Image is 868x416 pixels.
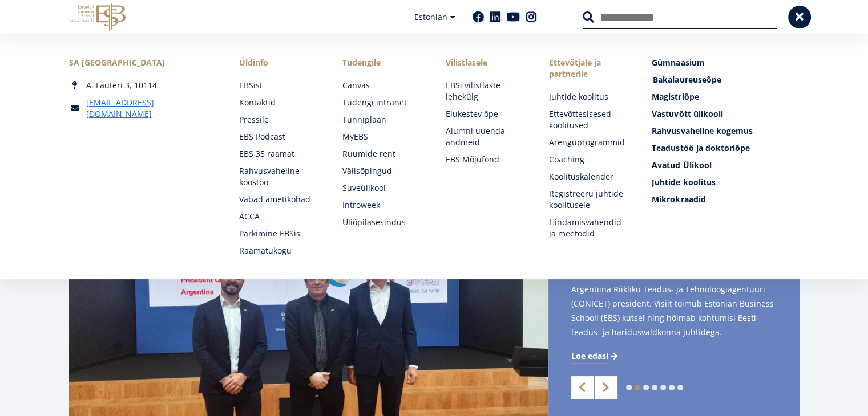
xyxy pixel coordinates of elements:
[571,350,608,362] span: Loe edasi
[239,114,320,125] a: Pressile
[342,199,423,211] a: Introweek
[643,385,649,390] a: 3
[473,11,484,23] a: Facebook
[342,131,423,142] a: MyEBS
[652,125,752,136] span: Rahvusvaheline kogemus
[652,160,799,171] a: Avatud Ülikool
[652,142,749,153] span: Teadustöö ja doktoriõpe
[239,194,320,205] a: Vabad ametikohad
[548,57,629,80] span: Ettevõtjale ja partnerile
[548,154,629,165] a: Coaching
[652,194,799,205] a: Mikrokraadid
[677,385,683,390] a: 7
[526,11,537,23] a: Instagram
[239,211,320,222] a: ACCA
[548,217,629,239] a: Hindamisvahendid ja meetodid
[239,97,320,108] a: Kontaktid
[548,108,629,131] a: Ettevõttesisesed koolitused
[652,160,711,170] span: Avatud Ülikool
[653,74,800,85] a: Bakalaureuseõpe
[69,80,216,91] div: A. Lauteri 3, 10114
[652,91,799,103] a: Magistriõpe
[239,57,320,68] span: Üldinfo
[445,108,526,120] a: Elukestev õpe
[548,137,629,148] a: Arenguprogrammid
[239,245,320,256] a: Raamatukogu
[652,142,799,154] a: Teadustöö ja doktoriõpe
[342,148,423,160] a: Ruumide rent
[69,57,216,68] div: SA [GEOGRAPHIC_DATA]
[342,165,423,177] a: Välisõpingud
[445,154,526,165] a: EBS Mõjufond
[652,194,705,205] span: Mikrokraadid
[652,57,704,68] span: Gümnaasium
[571,376,594,399] a: Previous
[548,188,629,211] a: Registreeru juhtide koolitusele
[669,385,675,390] a: 6
[445,125,526,148] a: Alumni uuenda andmeid
[548,91,629,103] a: Juhtide koolitus
[652,177,715,187] span: Juhtide koolitus
[445,57,526,68] span: Vilistlasele
[652,125,799,137] a: Rahvusvaheline kogemus
[548,171,629,182] a: Koolituskalender
[239,131,320,142] a: EBS Podcast
[652,108,799,120] a: Vastuvõtt ülikooli
[342,182,423,194] a: Suveülikool
[507,11,520,23] a: Youtube
[239,228,320,239] a: Parkimine EBSis
[239,165,320,188] a: Rahvusvaheline koostöö
[342,57,423,68] a: Tudengile
[652,57,799,68] a: Gümnaasium
[571,268,777,339] span: [DATE]–[DATE] viibib Eestis [PERSON_NAME], Argentiina Riikliku Teadus- ja Tehnoloogiagentuuri (CO...
[571,350,620,362] a: Loe edasi
[445,80,526,103] a: EBSi vilistlaste lehekülg
[652,91,699,102] span: Magistriõpe
[660,385,666,390] a: 5
[342,114,423,125] a: Tunniplaan
[595,376,617,399] a: Next
[86,97,216,120] a: [EMAIL_ADDRESS][DOMAIN_NAME]
[342,97,423,108] a: Tudengi intranet
[635,385,640,390] a: 2
[626,385,632,390] a: 1
[239,148,320,160] a: EBS 35 raamat
[652,385,657,390] a: 4
[239,80,320,91] a: EBSist
[342,217,423,228] a: Üliõpilasesindus
[342,80,423,91] a: Canvas
[652,108,722,119] span: Vastuvõtt ülikooli
[652,177,799,188] a: Juhtide koolitus
[490,11,501,23] a: Linkedin
[653,74,721,85] span: Bakalaureuseõpe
